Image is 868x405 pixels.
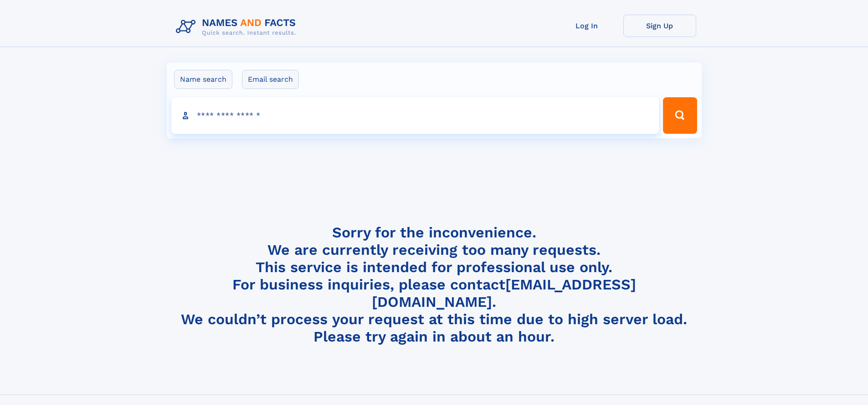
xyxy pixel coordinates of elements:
[174,70,232,89] label: Name search
[663,97,697,134] button: Search Button
[623,15,696,37] a: Sign Up
[372,276,636,310] a: [EMAIL_ADDRESS][DOMAIN_NAME]
[171,97,659,134] input: search input
[172,15,303,39] img: Logo Names and Facts
[550,15,623,37] a: Log In
[172,224,696,346] h4: Sorry for the inconvenience. We are currently receiving too many requests. This service is intend...
[242,70,299,89] label: Email search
